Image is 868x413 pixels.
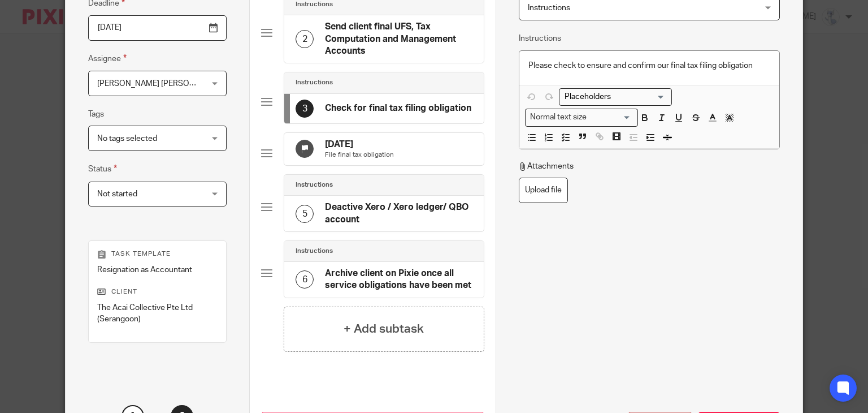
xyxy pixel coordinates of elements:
[97,249,218,259] p: Task template
[559,88,672,106] div: Placeholders
[528,111,589,123] span: Normal text size
[88,52,127,65] label: Assignee
[519,178,568,203] label: Upload file
[97,287,218,296] p: Client
[88,162,117,175] label: Status
[325,201,472,226] h4: Deactive Xero / Xero ledger/ QBO account
[296,270,314,289] div: 6
[528,4,570,12] span: Instructions
[519,33,561,44] label: Instructions
[559,88,672,106] div: Search for option
[97,80,223,88] span: [PERSON_NAME] [PERSON_NAME]
[97,264,218,276] p: Resignation as Accountant
[88,15,227,41] input: Pick a date
[97,190,137,198] span: Not started
[296,180,333,190] h4: Instructions
[296,205,314,223] div: 5
[344,320,424,338] h4: + Add subtask
[325,268,472,292] h4: Archive client on Pixie once all service obligations have been met
[528,60,770,71] p: Please check to ensure and confirm our final tax filing obligation
[325,139,394,150] h4: [DATE]
[296,78,333,87] h4: Instructions
[97,135,157,143] span: No tags selected
[296,100,314,118] div: 3
[519,161,574,172] p: Attachments
[525,109,638,126] div: Text styles
[296,247,333,256] h4: Instructions
[325,102,471,114] h4: Check for final tax filing obligation
[325,150,394,160] p: File final tax obligation
[97,302,218,325] p: The Acai Collective Pte Ltd (Serangoon)
[591,111,631,123] input: Search for option
[525,109,638,126] div: Search for option
[325,21,472,57] h4: Send client final UFS, Tax Computation and Management Accounts
[88,109,104,120] label: Tags
[296,30,314,48] div: 2
[561,91,665,103] input: Search for option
